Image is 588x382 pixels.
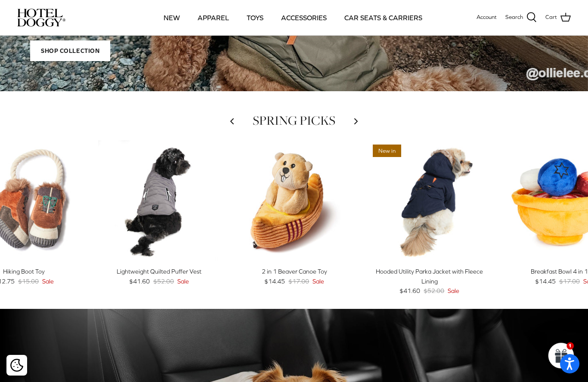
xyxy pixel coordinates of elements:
a: Hooded Utility Parka Jacket with Fleece Lining [368,140,491,262]
a: Lightweight Quilted Puffer Vest $41.60 $52.00 Sale [98,267,220,286]
a: CAR SEATS & CARRIERS [337,3,430,32]
span: Account [477,14,497,20]
a: Search [505,12,537,23]
img: Cookie policy [10,359,23,372]
div: 2 in 1 Beaver Canoe Toy [233,267,356,276]
a: Lightweight Quilted Puffer Vest [98,140,220,262]
span: $52.00 [153,277,174,286]
span: $41.60 [129,277,150,286]
a: ACCESSORIES [273,3,334,32]
a: APPAREL [190,3,237,32]
a: 2 in 1 Beaver Canoe Toy $14.45 $17.00 Sale [233,267,356,286]
span: $52.00 [424,286,444,296]
a: 2 in 1 Beaver Canoe Toy [233,140,356,262]
button: Cookie policy [9,358,24,373]
span: 20% off [102,145,133,157]
a: TOYS [239,3,271,32]
span: $17.00 [288,277,309,286]
span: Shop Collection [30,41,110,62]
span: Sale [42,277,54,286]
a: Cart [545,12,571,23]
img: hoteldoggycom [17,9,65,27]
span: $15.00 [18,277,39,286]
span: $17.00 [559,277,580,286]
span: Sale [448,286,459,296]
div: Lightweight Quilted Puffer Vest [98,267,220,276]
a: NEW [156,3,188,32]
span: Cart [545,13,557,22]
span: 15% off [508,145,538,157]
a: Account [477,13,497,22]
div: Hooded Utility Parka Jacket with Fleece Lining [368,267,491,286]
a: Hooded Utility Parka Jacket with Fleece Lining $41.60 $52.00 Sale [368,267,491,296]
span: 15% off [238,145,268,157]
span: Search [505,13,523,22]
a: SPRING PICKS [253,112,335,129]
span: $14.45 [535,277,556,286]
span: $14.45 [264,277,285,286]
div: Cookie policy [6,355,27,376]
span: Sale [177,277,189,286]
span: $41.60 [399,286,420,296]
span: Sale [313,277,324,286]
span: New in [373,145,401,157]
div: Primary navigation [128,3,458,32]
